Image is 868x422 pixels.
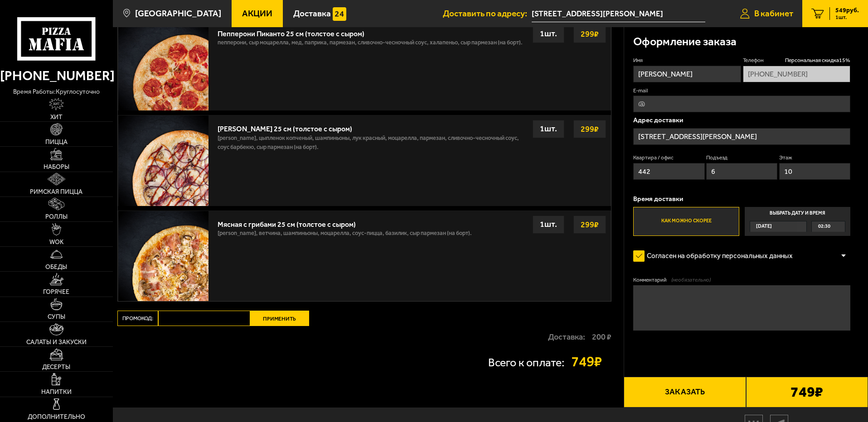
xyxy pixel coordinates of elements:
[293,9,331,18] span: Доставка
[218,120,524,133] div: [PERSON_NAME] 25 см (толстое с сыром)
[633,96,850,112] input: @
[50,114,63,120] span: Хит
[45,264,67,270] span: Обеды
[571,355,612,369] strong: 749 ₽
[633,247,802,265] label: Согласен на обработку персональных данных
[43,289,69,295] span: Горячее
[218,229,472,242] p: [PERSON_NAME], ветчина, шампиньоны, моцарелла, соус-пицца, базилик, сыр пармезан (на борт).
[488,357,564,369] p: Всего к оплате:
[743,57,850,64] label: Телефон
[135,9,221,18] span: [GEOGRAPHIC_DATA]
[779,154,850,162] label: Этаж
[633,196,850,202] p: Время доставки
[790,385,823,399] b: 749 ₽
[30,189,82,195] span: Римская пицца
[44,164,69,170] span: Наборы
[218,216,472,229] div: Мясная с грибами 25 см (толстое с сыром)
[48,314,65,320] span: Супы
[633,207,739,236] label: Как можно скорее
[41,389,72,395] span: Напитки
[118,20,611,110] a: Пепперони Пиканто 25 см (толстое с сыром)пепперони, сыр Моцарелла, мед, паприка, пармезан, сливоч...
[743,66,850,82] input: +7 (
[578,120,601,138] strong: 299 ₽
[49,239,63,245] span: WOK
[578,216,601,233] strong: 299 ₽
[633,276,850,284] label: Комментарий
[706,154,777,162] label: Подъезд
[756,221,772,232] span: [DATE]
[443,9,532,18] span: Доставить по адресу:
[533,120,564,138] div: 1 шт.
[533,216,564,234] div: 1 шт.
[42,364,70,370] span: Десерты
[118,115,611,206] a: [PERSON_NAME] 25 см (толстое с сыром)[PERSON_NAME], цыпленок копченый, шампиньоны, лук красный, м...
[218,25,523,38] div: Пепперони Пиканто 25 см (толстое с сыром)
[633,87,850,95] label: E-mail
[218,134,524,156] p: [PERSON_NAME], цыпленок копченый, шампиньоны, лук красный, моцарелла, пармезан, сливочно-чесночны...
[26,339,87,345] span: Салаты и закуски
[578,25,601,43] strong: 299 ₽
[754,9,793,18] span: В кабинет
[117,311,158,326] label: Промокод:
[118,211,611,301] a: Мясная с грибами 25 см (толстое с сыром)[PERSON_NAME], ветчина, шампиньоны, моцарелла, соус-пицца...
[533,25,564,43] div: 1 шт.
[548,333,585,341] p: Доставка:
[785,57,850,64] span: Персональная скидка 15 %
[633,154,704,162] label: Квартира / офис
[45,214,68,220] span: Роллы
[633,117,850,124] p: Адрес доставки
[45,139,68,145] span: Пицца
[532,5,705,22] input: Ваш адрес доставки
[218,38,523,52] p: пепперони, сыр Моцарелла, мед, паприка, пармезан, сливочно-чесночный соус, халапеньо, сыр пармеза...
[633,36,737,48] h3: Оформление заказа
[633,66,741,82] input: Имя
[250,311,309,326] button: Применить
[633,57,741,64] label: Имя
[592,333,611,341] strong: 200 ₽
[745,207,850,236] label: Выбрать дату и время
[333,7,346,21] img: 15daf4d41897b9f0e9f617042186c801.svg
[671,276,711,284] span: (необязательно)
[818,221,830,232] span: 02:30
[835,7,859,14] span: 549 руб.
[624,377,746,408] button: Заказать
[242,9,272,18] span: Акции
[835,14,859,20] span: 1 шт.
[28,414,85,420] span: Дополнительно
